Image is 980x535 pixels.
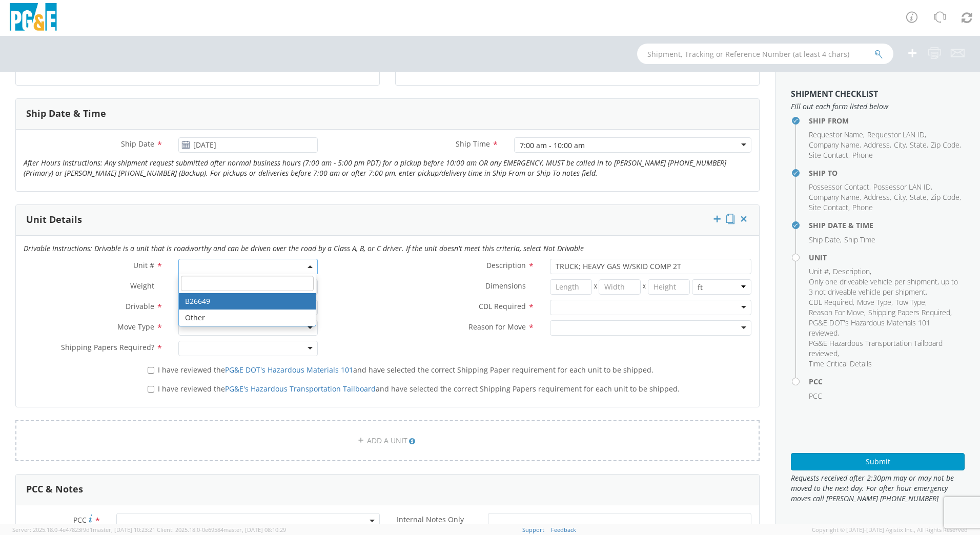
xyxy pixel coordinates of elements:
[812,526,968,534] span: Copyright © [DATE]-[DATE] Agistix Inc., All Rights Reserved
[809,140,861,150] li: ,
[456,139,490,149] span: Ship Time
[809,182,871,192] li: ,
[15,420,760,461] a: ADD A UNIT
[121,139,154,149] span: Ship Date
[864,192,891,202] li: ,
[809,235,840,244] span: Ship Date
[648,279,690,295] input: Height
[910,140,928,150] li: ,
[809,277,958,297] span: Only one driveable vehicle per shipment, up to 3 not driveable vehicle per shipment
[809,307,866,318] li: ,
[26,484,83,495] h3: PCC & Notes
[550,279,592,295] input: Length
[931,140,959,150] span: Zip Code
[809,266,830,277] li: ,
[809,307,864,317] span: Reason For Move
[73,515,87,525] span: PCC
[809,318,962,338] li: ,
[844,235,875,244] span: Ship Time
[833,266,871,277] li: ,
[179,310,316,326] li: Other
[12,526,155,533] span: Server: 2025.18.0-4e47823f9d1
[833,266,870,276] span: Description
[157,526,286,533] span: Client: 2025.18.0-0e69584
[809,266,829,276] span: Unit #
[225,365,353,375] a: PG&E DOT's Hazardous Materials 101
[130,281,154,291] span: Weight
[809,130,865,140] li: ,
[873,182,932,192] li: ,
[637,44,893,64] input: Shipment, Tracking or Reference Number (at least 4 chars)
[809,117,965,125] h4: Ship From
[867,130,926,140] li: ,
[158,384,680,394] span: I have reviewed the and have selected the correct Shipping Papers requirement for each unit to be...
[809,235,842,245] li: ,
[894,192,907,202] li: ,
[873,182,931,192] span: Possessor LAN ID
[551,526,576,533] a: Feedback
[864,140,890,150] span: Address
[910,140,927,150] span: State
[809,169,965,177] h4: Ship To
[179,293,316,310] li: B26649
[809,221,965,229] h4: Ship Date & Time
[26,109,106,119] h3: Ship Date & Time
[931,140,961,150] li: ,
[8,3,59,33] img: pge-logo-06675f144f4cfa6a6814.png
[791,101,965,112] span: Fill out each form listed below
[809,359,872,368] span: Time Critical Details
[809,150,848,160] span: Site Contact
[520,140,585,151] div: 7:00 am - 10:00 am
[809,140,860,150] span: Company Name
[894,140,906,150] span: City
[931,192,961,202] li: ,
[117,322,154,332] span: Move Type
[809,318,930,338] span: PG&E DOT's Hazardous Materials 101 reviewed
[486,260,526,270] span: Description
[809,254,965,261] h4: Unit
[93,526,155,533] span: master, [DATE] 10:23:21
[809,192,861,202] li: ,
[133,260,154,270] span: Unit #
[857,297,893,307] li: ,
[809,338,943,358] span: PG&E Hazardous Transportation Tailboard reviewed
[26,215,82,225] h3: Unit Details
[148,367,154,374] input: I have reviewed thePG&E DOT's Hazardous Materials 101and have selected the correct Shipping Paper...
[223,526,286,533] span: master, [DATE] 08:10:29
[24,243,584,253] i: Drivable Instructions: Drivable is a unit that is roadworthy and can be driven over the road by a...
[931,192,959,202] span: Zip Code
[864,140,891,150] li: ,
[599,279,641,295] input: Width
[61,342,154,352] span: Shipping Papers Required?
[641,279,648,295] span: X
[809,130,863,139] span: Requestor Name
[809,297,853,307] span: CDL Required
[158,365,654,375] span: I have reviewed the and have selected the correct Shipping Paper requirement for each unit to be ...
[24,158,726,178] i: After Hours Instructions: Any shipment request submitted after normal business hours (7:00 am - 5...
[809,202,850,213] li: ,
[791,88,878,99] strong: Shipment Checklist
[479,301,526,311] span: CDL Required
[126,301,154,311] span: Drivable
[809,297,854,307] li: ,
[397,515,464,524] span: Internal Notes Only
[864,192,890,202] span: Address
[468,322,526,332] span: Reason for Move
[809,192,860,202] span: Company Name
[857,297,891,307] span: Move Type
[809,202,848,212] span: Site Contact
[868,307,950,317] span: Shipping Papers Required
[895,297,925,307] span: Tow Type
[485,281,526,291] span: Dimensions
[791,453,965,470] button: Submit
[809,277,962,297] li: ,
[894,192,906,202] span: City
[791,473,965,504] span: Requests received after 2:30pm may or may not be moved to the next day. For after hour emergency ...
[868,307,952,318] li: ,
[894,140,907,150] li: ,
[809,391,822,401] span: PCC
[867,130,925,139] span: Requestor LAN ID
[148,386,154,393] input: I have reviewed thePG&E's Hazardous Transportation Tailboardand have selected the correct Shippin...
[592,279,599,295] span: X
[809,338,962,359] li: ,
